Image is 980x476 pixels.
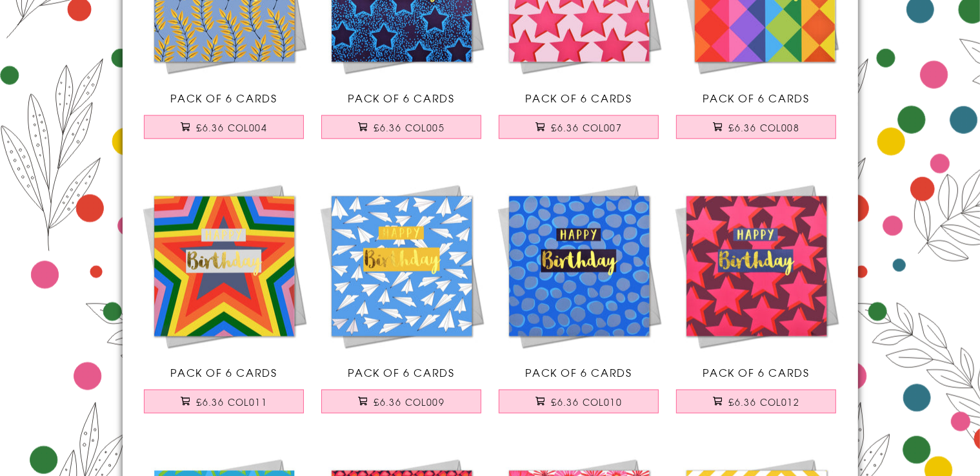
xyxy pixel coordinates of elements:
span: Pack of 6 Cards [703,365,810,380]
span: Pack of 6 Cards [171,365,277,380]
span: £6.36 COL011 [196,395,267,408]
span: Pack of 6 Cards [526,365,632,380]
button: £6.36 COL005 [321,115,481,139]
button: £6.36 COL009 [321,390,481,414]
button: £6.36 COL004 [144,115,304,139]
span: £6.36 COL007 [551,121,622,134]
span: £6.36 COL008 [728,121,799,134]
button: £6.36 COL007 [499,115,659,139]
button: £6.36 COL011 [144,390,304,414]
a: Birthday Card, Dark Pink Stars, Happy Birthday, text foiled in shiny gold Pack of 6 Cards £6.36 C... [668,178,845,426]
span: Pack of 6 Cards [526,90,632,106]
span: £6.36 COL005 [374,121,445,134]
span: Pack of 6 Cards [348,365,455,380]
button: £6.36 COL010 [499,390,659,414]
img: Birthday Card, Paper Planes, Happy Birthday, text foiled in shiny gold [313,178,490,355]
button: £6.36 COL012 [676,390,836,414]
a: Birthday Card, Colour Stars, Happy Birthday, text foiled in shiny gold Pack of 6 Cards £6.36 COL011 [135,178,313,426]
img: Birthday Card, Dots, Happy Birthday, text foiled in shiny gold [490,178,668,355]
span: £6.36 COL009 [374,395,445,408]
span: Pack of 6 Cards [703,90,810,106]
span: Pack of 6 Cards [348,90,455,106]
img: Birthday Card, Dark Pink Stars, Happy Birthday, text foiled in shiny gold [668,178,845,355]
span: £6.36 COL010 [551,395,622,408]
a: Birthday Card, Dots, Happy Birthday, text foiled in shiny gold Pack of 6 Cards £6.36 COL010 [490,178,668,426]
span: £6.36 COL012 [728,395,799,408]
button: £6.36 COL008 [676,115,836,139]
span: Pack of 6 Cards [171,90,277,106]
img: Birthday Card, Colour Stars, Happy Birthday, text foiled in shiny gold [135,178,313,355]
span: £6.36 COL004 [196,121,267,134]
a: Birthday Card, Paper Planes, Happy Birthday, text foiled in shiny gold Pack of 6 Cards £6.36 COL009 [313,178,490,426]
